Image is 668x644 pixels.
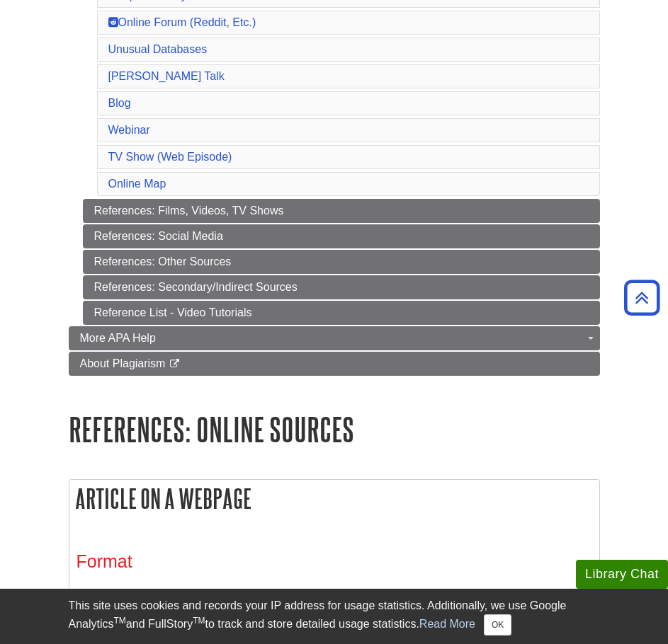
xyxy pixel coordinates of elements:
button: Library Chat [576,560,668,589]
p: Author’s Last Name, First Initial(s). (Date). . Name of Website. URL [77,586,592,627]
sup: TM [193,616,205,626]
a: References: Other Sources [83,250,600,274]
a: [PERSON_NAME] Talk [108,70,225,82]
a: Webinar [108,124,150,136]
span: About Plagiarism [80,357,166,369]
a: References: Social Media [83,224,600,248]
a: References: Films, Videos, TV Shows [83,199,600,223]
i: This link opens in a new window [169,360,181,369]
div: This site uses cookies and records your IP address for usage statistics. Additionally, we use Goo... [69,597,600,636]
a: About Plagiarism [69,352,600,376]
a: References: Secondary/Indirect Sources [83,275,600,299]
a: Online Map [108,178,166,190]
button: Close [484,614,511,636]
a: Reference List - Video Tutorials [83,301,600,325]
a: Unusual Databases [108,43,208,55]
h3: Format [77,551,592,572]
a: More APA Help [69,326,600,350]
a: Online Forum (Reddit, Etc.) [108,16,256,28]
sup: TM [114,616,126,626]
span: More APA Help [80,332,156,344]
a: Read More [419,618,475,630]
h2: Article on a Webpage [69,480,599,517]
a: Blog [108,97,131,109]
h1: References: Online Sources [69,411,600,447]
a: TV Show (Web Episode) [108,151,232,163]
a: Back to Top [619,288,664,307]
